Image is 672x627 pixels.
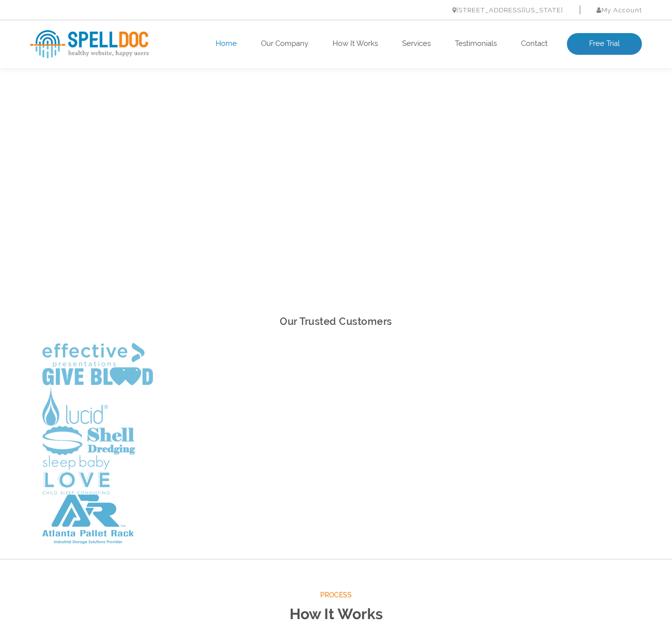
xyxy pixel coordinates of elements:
[30,589,642,601] span: Process
[42,343,145,367] img: Effective
[42,367,153,388] img: Give Blood
[42,426,135,455] img: Shell Dredging
[42,388,108,426] img: Lucid
[42,455,110,495] img: Sleep Baby Love
[30,313,642,330] h2: Our Trusted Customers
